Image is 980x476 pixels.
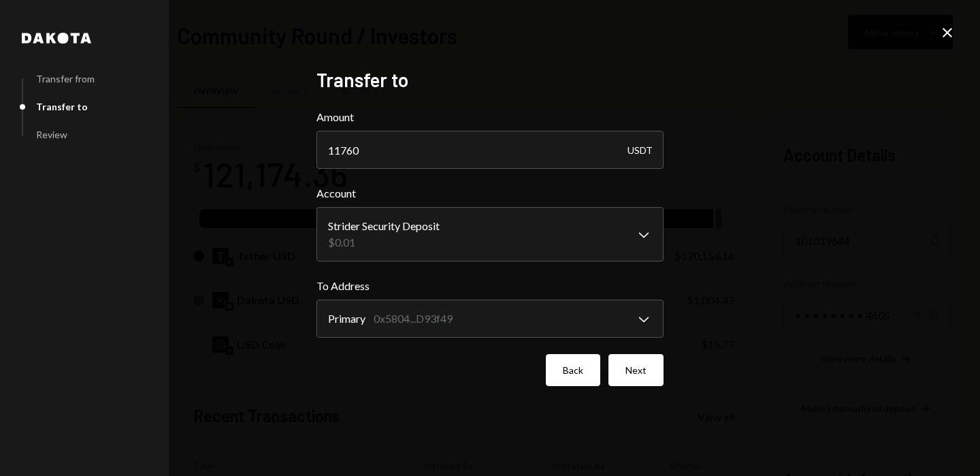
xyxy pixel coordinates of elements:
[316,278,664,294] label: To Address
[36,129,67,140] div: Review
[316,109,664,125] label: Amount
[546,354,600,386] button: Back
[627,131,653,169] div: USDT
[374,311,453,327] div: 0x5804...D93f49
[36,73,95,84] div: Transfer from
[316,131,664,169] input: Enter amount
[608,354,664,386] button: Next
[316,67,664,93] h2: Transfer to
[316,185,664,202] label: Account
[316,207,664,261] button: Account
[36,101,88,112] div: Transfer to
[316,300,664,338] button: To Address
